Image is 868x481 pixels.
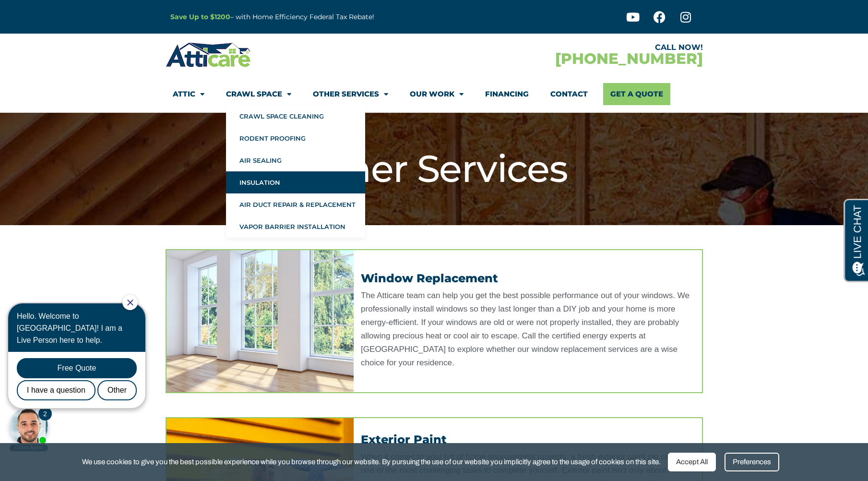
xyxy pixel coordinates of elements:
div: Preferences [725,453,779,471]
a: Vapor Barrier Installation [226,216,365,238]
div: CALL NOW! [434,44,703,51]
a: Air Sealing [226,149,365,171]
a: Other Services [313,83,388,105]
a: Contact [550,83,588,105]
a: Crawl Space Cleaning [226,105,365,127]
nav: Menu [173,83,696,105]
span: Opens a chat window [24,8,77,20]
a: Rodent Proofing [226,127,365,149]
div: Accept All [668,453,716,471]
a: Save Up to $1200 [170,12,230,21]
a: Air Duct Repair & Replacement [226,193,365,216]
a: Insulation [226,171,365,193]
a: Exterior Paint [361,433,447,446]
span: The Atticare team can help you get the best possible performance out of your windows. We professi... [361,291,690,367]
a: Crawl Space [226,83,291,105]
a: Get A Quote [603,83,670,105]
p: – with Home Efficiency Federal Tax Rebate! [170,12,481,23]
a: Our Work [410,83,464,105]
a: Financing [485,83,529,105]
ul: Crawl Space [226,105,365,238]
a: Attic [173,83,204,105]
span: We use cookies to give you the best possible experience while you browse through our website. By ... [82,456,661,468]
h1: Other Services [170,146,698,192]
iframe: Chat Invitation [5,294,158,452]
a: Window Replacement [361,271,498,285]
